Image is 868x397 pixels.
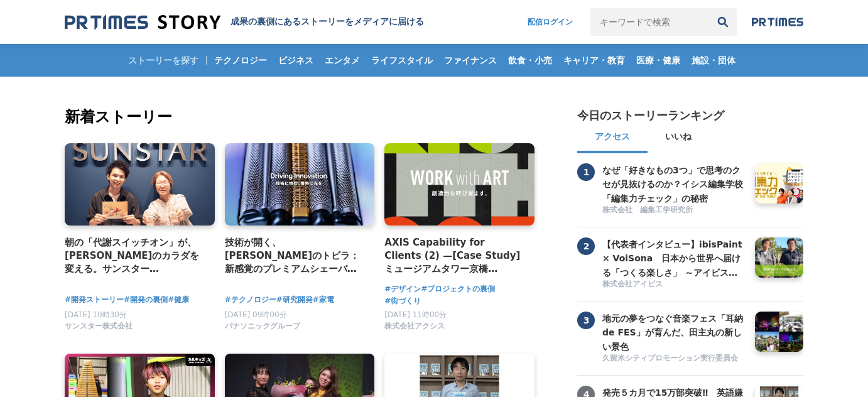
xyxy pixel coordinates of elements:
[231,16,424,28] h1: 成果の裏側にあるストーリーをメディアに届ける
[384,283,421,295] a: #デザイン
[65,325,133,334] a: サンスター株式会社
[313,294,334,306] a: #家電
[273,44,318,77] a: ビジネス
[631,44,685,77] a: 医療・健康
[366,44,438,77] a: ライフスタイル
[602,163,746,205] h3: なぜ「好きなもの3つ」で思考のクセが見抜けるのか？イシス編集学校「編集力チェック」の秘密
[168,294,189,306] a: #健康
[648,123,709,153] button: いいね
[225,310,287,319] span: [DATE] 09時00分
[631,55,685,66] span: 医療・健康
[225,294,276,306] a: #テクノロジー
[602,353,746,365] a: 久留米シティプロモーション実行委員会
[602,205,693,215] span: 株式会社 編集工学研究所
[225,236,365,276] a: 技術が開く、[PERSON_NAME]のトビラ：新感覚のプレミアムシェーバー「ラムダッシュ パームイン」
[65,294,124,306] a: #開発ストーリー
[439,44,502,77] a: ファイナンス
[686,55,741,66] span: 施設・団体
[590,8,709,36] input: キーワードで検索
[384,310,447,319] span: [DATE] 11時00分
[65,14,424,31] a: 成果の裏側にあるストーリーをメディアに届ける 成果の裏側にあるストーリーをメディアに届ける
[602,163,746,204] a: なぜ「好きなもの3つ」で思考のクセが見抜けるのか？イシス編集学校「編集力チェック」の秘密
[320,55,365,66] span: エンタメ
[65,14,220,31] img: 成果の裏側にあるストーリーをメディアに届ける
[65,236,205,276] a: 朝の「代謝スイッチオン」が、[PERSON_NAME]のカラダを変える。サンスター「[GEOGRAPHIC_DATA]」から生まれた、新しい健康飲料の開発舞台裏
[752,17,803,27] img: prtimes
[384,321,445,332] span: 株式会社アクシス
[209,44,272,77] a: テクノロジー
[577,312,595,329] span: 3
[273,55,318,66] span: ビジネス
[602,205,746,217] a: 株式会社 編集工学研究所
[602,279,746,291] a: 株式会社アイビス
[65,321,133,332] span: サンスター株式会社
[558,44,630,77] a: キャリア・教育
[602,237,746,278] a: 【代表者インタビュー】ibisPaint × VoiSona 日本から世界へ届ける「つくる楽しさ」 ～アイビスがテクノスピーチと挑戦する、新しい創作文化の形成～
[577,123,648,153] button: アクセス
[503,44,557,77] a: 飲食・小売
[439,55,502,66] span: ファイナンス
[602,237,746,280] h3: 【代表者インタビュー】ibisPaint × VoiSona 日本から世界へ届ける「つくる楽しさ」 ～アイビスがテクノスピーチと挑戦する、新しい創作文化の形成～
[384,325,445,334] a: 株式会社アクシス
[65,310,127,319] span: [DATE] 10時30分
[515,8,585,36] a: 配信ログイン
[558,55,630,66] span: キャリア・教育
[421,283,495,295] a: #プロジェクトの裏側
[209,55,272,66] span: テクノロジー
[503,55,557,66] span: 飲食・小売
[124,294,168,306] a: #開発の裏側
[577,237,595,255] span: 2
[384,295,421,307] a: #街づくり
[686,44,741,77] a: 施設・団体
[602,312,746,352] a: 地元の夢をつなぐ音楽フェス「耳納 de FES」が育んだ、田主丸の新しい景色
[602,353,738,364] span: 久留米シティプロモーション実行委員会
[709,8,737,36] button: 検索
[65,106,537,128] h2: 新着ストーリー
[320,44,365,77] a: エンタメ
[602,312,746,354] h3: 地元の夢をつなぐ音楽フェス「耳納 de FES」が育んだ、田主丸の新しい景色
[225,325,300,334] a: パナソニックグループ
[577,108,724,123] h2: 今日のストーリーランキング
[602,279,663,290] span: 株式会社アイビス
[225,321,300,332] span: パナソニックグループ
[384,236,524,276] a: AXIS Capability for Clients (2) —[Case Study] ミュージアムタワー京橋 「WORK with ART」
[276,294,313,306] a: #研究開発
[577,163,595,181] span: 1
[366,55,438,66] span: ライフスタイル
